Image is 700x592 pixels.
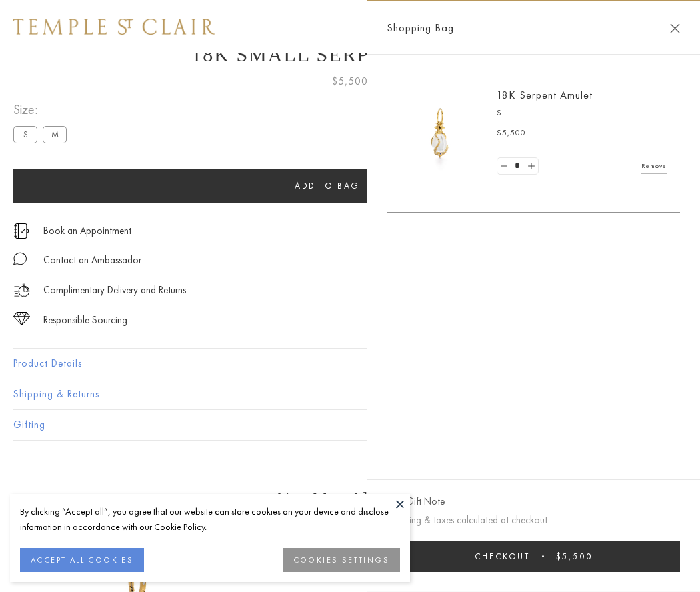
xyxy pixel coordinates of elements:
a: 18K Serpent Amulet [497,88,593,102]
span: Add to bag [295,180,360,191]
div: Responsible Sourcing [43,312,127,329]
img: icon_sourcing.svg [13,312,30,325]
span: Checkout [475,551,530,562]
span: Shopping Bag [387,19,454,37]
button: Gifting [13,410,687,440]
p: S [497,107,667,120]
h1: 18K Small Serpent Amulet [13,43,687,66]
img: P51836-E11SERPPV [400,93,480,173]
span: $5,500 [332,73,368,90]
div: Contact an Ambassador [43,252,141,269]
img: icon_appointment.svg [13,223,29,239]
span: Size: [13,99,72,121]
a: Remove [641,159,667,173]
label: M [43,126,67,143]
button: Checkout $5,500 [387,541,680,572]
button: Add to bag [13,169,641,203]
p: Shipping & taxes calculated at checkout [387,512,680,529]
button: Product Details [13,349,687,379]
button: Shipping & Returns [13,379,687,409]
h3: You May Also Like [33,488,667,509]
div: By clicking “Accept all”, you agree that our website can store cookies on your device and disclos... [20,504,400,535]
img: MessageIcon-01_2.svg [13,252,27,265]
a: Set quantity to 2 [524,158,537,175]
span: $5,500 [556,551,593,562]
p: Complimentary Delivery and Returns [43,282,186,299]
a: Set quantity to 0 [497,158,511,175]
img: Temple St. Clair [13,19,215,35]
button: ACCEPT ALL COOKIES [20,548,144,572]
button: Add Gift Note [387,493,445,510]
button: COOKIES SETTINGS [283,548,400,572]
a: Book an Appointment [43,223,131,238]
label: S [13,126,37,143]
button: Close Shopping Bag [670,23,680,33]
img: icon_delivery.svg [13,282,30,299]
span: $5,500 [497,127,526,140]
